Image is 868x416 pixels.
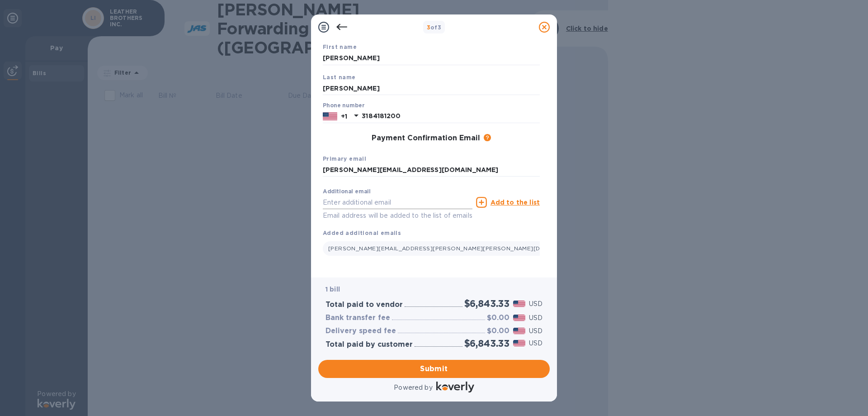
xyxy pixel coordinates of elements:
label: Additional email [323,189,371,195]
p: USD [529,339,542,348]
p: Powered by [394,383,432,392]
span: 3 [427,24,430,31]
h3: Total paid to vendor [325,301,403,309]
img: US [323,111,337,121]
p: USD [529,326,542,336]
h2: $6,843.33 [464,298,509,309]
img: USD [513,301,525,307]
h2: $6,843.33 [464,338,509,349]
h3: Total paid by customer [325,340,413,349]
p: USD [529,313,542,323]
input: Enter your primary name [323,163,540,177]
input: Enter your first name [323,52,540,65]
input: Enter your last name [323,81,540,95]
p: +1 [341,112,347,121]
input: Enter your phone number [362,110,540,123]
span: [PERSON_NAME][EMAIL_ADDRESS][PERSON_NAME][PERSON_NAME][DOMAIN_NAME] [328,245,583,252]
img: USD [513,340,525,346]
img: Logo [436,382,474,392]
h3: $0.00 [487,327,509,335]
b: First name [323,43,357,50]
img: USD [513,328,525,334]
u: Add to the list [491,199,540,206]
img: USD [513,315,525,321]
h3: Payment Confirmation Email [372,134,480,143]
b: Added additional emails [323,230,401,236]
b: Last name [323,74,356,81]
b: of 3 [427,24,442,31]
p: Email address will be added to the list of emails [323,210,472,221]
h3: Bank transfer fee [325,314,390,322]
span: Submit [325,363,542,374]
button: Submit [318,360,550,378]
input: Enter additional email [323,196,472,209]
b: 1 bill [325,286,340,293]
p: USD [529,299,542,309]
div: [PERSON_NAME][EMAIL_ADDRESS][PERSON_NAME][PERSON_NAME][DOMAIN_NAME] [323,241,595,256]
label: Phone number [323,103,364,109]
h3: Delivery speed fee [325,327,396,335]
b: Primary email [323,155,366,162]
h3: $0.00 [487,314,509,322]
